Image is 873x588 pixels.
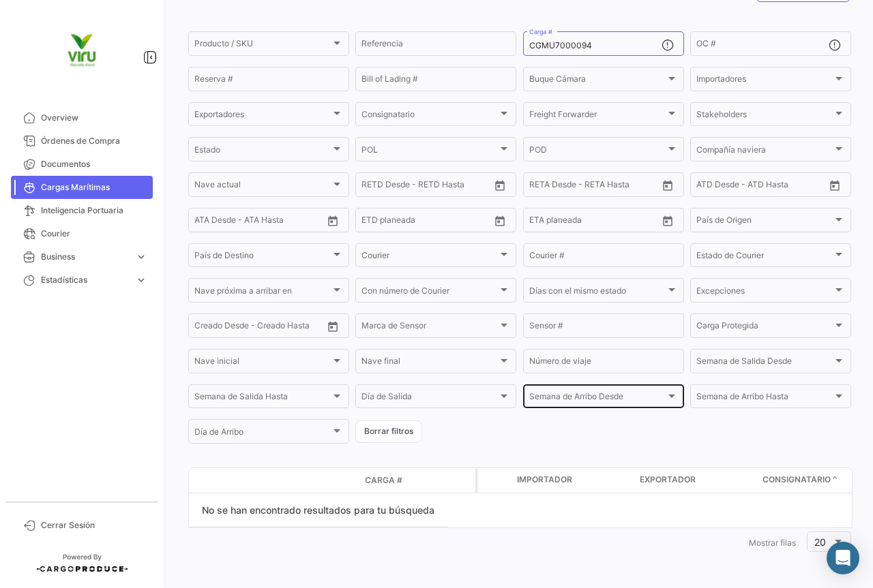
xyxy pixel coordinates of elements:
[696,182,739,191] input: ATD Desde
[194,253,331,262] span: País de Destino
[696,358,833,368] span: Semana de Salida Desde
[41,181,147,194] span: Cargas Marítimas
[814,536,826,548] span: 20
[634,468,757,493] datatable-header-cell: Exportador
[246,217,307,227] input: ATA Hasta
[361,288,498,298] span: Con número de Courier
[194,146,331,156] span: Estado
[749,538,796,548] span: Mostrar filas
[216,475,250,486] datatable-header-cell: Modo de Transporte
[529,76,666,86] span: Buque Cámara
[361,146,498,156] span: POL
[361,253,498,262] span: Courier
[41,204,147,217] span: Inteligencia Portuaria
[194,429,331,439] span: Día de Arribo
[696,323,833,332] span: Carga Protegida
[517,474,572,486] span: Importador
[323,211,343,231] button: Open calendar
[396,182,457,191] input: Hasta
[41,228,147,240] span: Courier
[41,112,147,124] span: Overview
[396,217,457,227] input: Hasta
[135,274,147,286] span: expand_more
[657,175,678,196] button: Open calendar
[41,158,147,170] span: Documentos
[563,182,625,191] input: Hasta
[696,76,833,86] span: Importadores
[529,288,666,298] span: Días con el mismo estado
[365,474,402,486] span: Carga #
[529,112,666,121] span: Freight Forwarder
[194,41,331,50] span: Producto / SKU
[361,394,498,403] span: Día de Salida
[41,251,130,263] span: Business
[361,182,386,191] input: Desde
[48,16,116,84] img: viru.png
[529,394,666,403] span: Semana de Arribo Desde
[696,217,833,227] span: País de Origen
[194,112,331,121] span: Exportadores
[361,217,386,227] input: Desde
[696,394,833,403] span: Semana de Arribo Hasta
[361,112,498,121] span: Consignatario
[696,288,833,298] span: Excepciones
[11,199,153,222] a: Inteligencia Portuaria
[194,323,249,332] input: Creado Desde
[11,222,153,245] a: Courier
[640,474,696,486] span: Exportador
[41,274,130,286] span: Estadísticas
[763,474,831,486] span: Consignatario
[529,146,666,156] span: POD
[696,112,833,121] span: Stakeholders
[529,182,554,191] input: Desde
[749,182,810,191] input: ATD Hasta
[194,394,331,403] span: Semana de Salida Hasta
[490,175,510,196] button: Open calendar
[11,129,153,153] a: Órdenes de Compra
[11,176,153,199] a: Cargas Marítimas
[11,106,153,129] a: Overview
[490,211,510,231] button: Open calendar
[696,146,833,156] span: Compañía naviera
[323,316,343,337] button: Open calendar
[441,475,475,486] datatable-header-cell: Póliza
[194,288,331,298] span: Nave próxima a arribar en
[41,519,147,531] span: Cerrar Sesión
[825,175,845,196] button: Open calendar
[696,253,833,262] span: Estado de Courier
[563,217,625,227] input: Hasta
[827,542,859,574] div: Abrir Intercom Messenger
[258,323,320,332] input: Creado Hasta
[359,469,441,492] datatable-header-cell: Carga #
[194,217,236,227] input: ATA Desde
[529,217,554,227] input: Desde
[189,493,447,527] div: No se han encontrado resultados para tu búsqueda
[250,475,359,486] datatable-header-cell: Estado de Envio
[194,182,331,191] span: Nave actual
[361,358,498,368] span: Nave final
[657,211,678,231] button: Open calendar
[477,468,512,493] datatable-header-cell: Carga Protegida
[361,323,498,332] span: Marca de Sensor
[135,251,147,263] span: expand_more
[11,153,153,176] a: Documentos
[355,420,422,443] button: Borrar filtros
[194,358,331,368] span: Nave inicial
[41,135,147,147] span: Órdenes de Compra
[512,468,634,493] datatable-header-cell: Importador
